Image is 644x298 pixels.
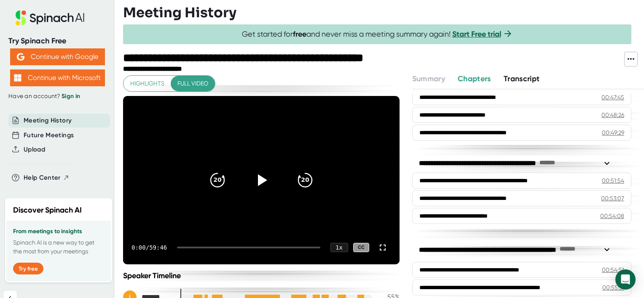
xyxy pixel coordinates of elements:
button: Meeting History [24,116,72,125]
span: Get started for and never miss a meeting summary again! [242,29,513,39]
div: Open Intercom Messenger [615,269,636,290]
div: 0:00 / 59:46 [131,244,167,251]
button: Summary [412,73,445,85]
b: free [293,29,306,39]
div: 00:47:45 [601,93,624,101]
div: 00:48:26 [601,111,624,119]
div: 00:54:08 [600,212,624,220]
button: Continue with Google [10,48,105,65]
h3: From meetings to insights [13,228,104,235]
span: Help Center [24,173,61,183]
button: Full video [171,76,215,91]
p: Spinach AI is a new way to get the most from your meetings [13,238,104,256]
h2: Discover Spinach AI [13,205,82,216]
div: Speaker Timeline [123,271,400,280]
div: 1 x [330,243,348,252]
button: Continue with Microsoft [10,69,105,86]
span: Transcript [504,74,540,83]
div: 00:49:29 [602,128,624,137]
button: Help Center [24,173,70,183]
div: Have an account? [8,93,106,100]
button: Try free [13,263,43,274]
div: 00:54:51 [602,266,624,274]
div: 00:53:07 [601,194,624,202]
button: Transcript [504,73,540,85]
div: 00:51:54 [602,176,624,185]
button: Future Meetings [24,130,74,140]
span: Summary [412,74,445,83]
div: Try Spinach Free [8,36,106,46]
div: CC [353,243,369,253]
a: Start Free trial [452,29,501,39]
button: Chapters [458,73,491,85]
div: 00:55:31 [602,283,624,292]
img: Aehbyd4JwY73AAAAAElFTkSuQmCC [17,53,24,61]
h3: Meeting History [123,5,236,21]
button: Upload [24,145,45,154]
span: Full video [177,78,208,89]
button: Highlights [123,76,171,91]
a: Sign in [62,93,80,100]
span: Chapters [458,74,491,83]
span: Highlights [130,78,164,89]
